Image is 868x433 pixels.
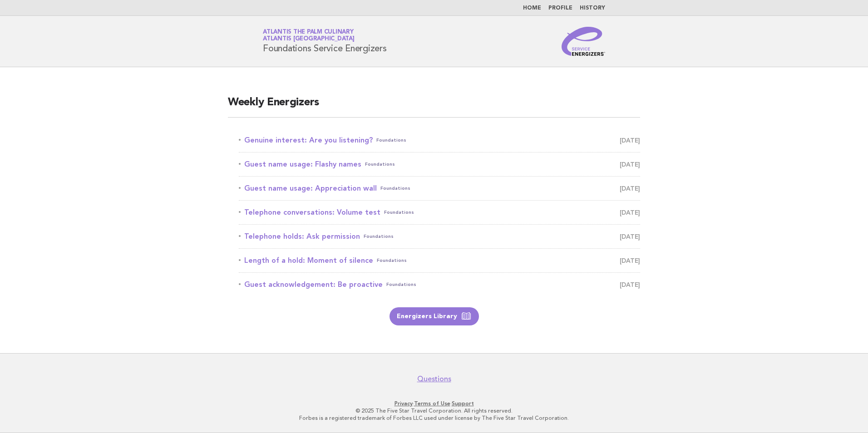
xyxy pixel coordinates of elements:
[239,254,640,267] a: Length of a hold: Moment of silenceFoundations [DATE]
[228,95,640,118] h2: Weekly Energizers
[380,182,410,195] span: Foundations
[620,254,640,267] span: [DATE]
[364,230,394,243] span: Foundations
[239,182,640,195] a: Guest name usage: Appreciation wallFoundations [DATE]
[365,158,395,171] span: Foundations
[620,158,640,171] span: [DATE]
[548,5,572,11] a: Profile
[239,158,640,171] a: Guest name usage: Flashy namesFoundations [DATE]
[390,307,479,325] a: Energizers Library
[156,407,712,414] p: © 2025 The Five Star Travel Corporation. All rights reserved.
[620,206,640,219] span: [DATE]
[452,400,474,407] a: Support
[263,30,387,53] h1: Foundations Service Energizers
[580,5,605,11] a: History
[263,29,355,42] a: Atlantis The Palm CulinaryAtlantis [GEOGRAPHIC_DATA]
[239,134,640,147] a: Genuine interest: Are you listening?Foundations [DATE]
[156,414,712,422] p: Forbes is a registered trademark of Forbes LLC used under license by The Five Star Travel Corpora...
[239,230,640,243] a: Telephone holds: Ask permissionFoundations [DATE]
[384,206,414,219] span: Foundations
[562,27,605,56] img: Service Energizers
[263,36,355,42] span: Atlantis [GEOGRAPHIC_DATA]
[414,400,450,407] a: Terms of Use
[156,400,712,407] p: · ·
[386,278,416,291] span: Foundations
[523,5,541,11] a: Home
[239,206,640,219] a: Telephone conversations: Volume testFoundations [DATE]
[395,400,413,407] a: Privacy
[620,134,640,147] span: [DATE]
[377,254,407,267] span: Foundations
[620,182,640,195] span: [DATE]
[239,278,640,291] a: Guest acknowledgement: Be proactiveFoundations [DATE]
[620,230,640,243] span: [DATE]
[376,134,406,147] span: Foundations
[620,278,640,291] span: [DATE]
[417,374,451,384] a: Questions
